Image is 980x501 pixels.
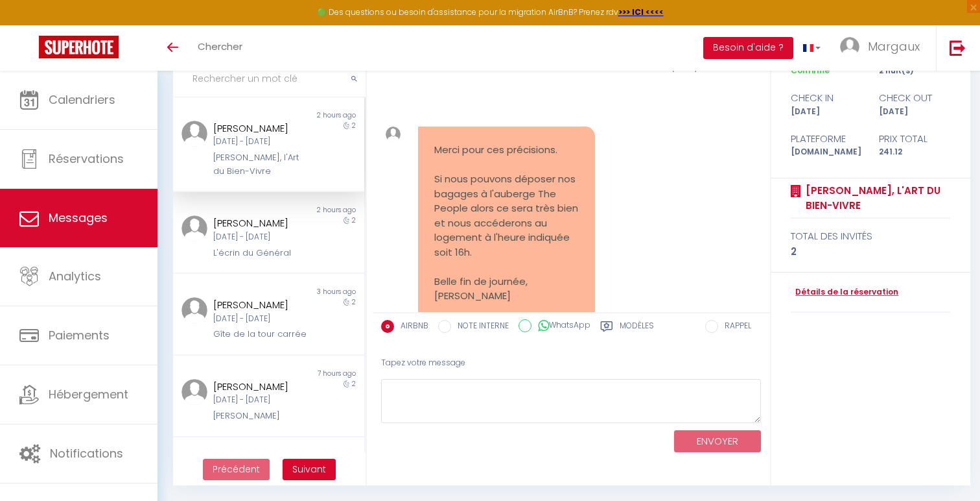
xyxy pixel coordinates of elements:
div: L'écrin du Général [213,247,308,260]
span: Calendriers [49,92,115,108]
a: >>> ICI <<<< [618,6,664,18]
span: Messages [49,210,108,226]
label: RAPPEL [718,320,751,334]
span: Margaux [868,38,920,55]
div: Plateforme [782,131,870,147]
div: 2 [791,244,950,260]
div: [PERSON_NAME] [213,297,308,313]
div: [PERSON_NAME] [213,121,308,136]
div: [PERSON_NAME], l'Art du Bien-Vivre [213,151,308,178]
a: Chercher [188,25,252,71]
img: ... [181,379,207,405]
span: Hébergement [49,386,128,402]
span: 2 [352,297,356,307]
span: Notifications [50,445,123,461]
label: NOTE INTERNE [451,320,509,334]
div: 2 hours ago [268,110,364,121]
pre: Merci pour ces précisions. Si nous pouvons déposer nos bagages à l'auberge The People alors ce se... [434,143,579,304]
div: 7 hours ago [268,369,364,379]
div: 2 nuit(s) [870,65,959,77]
span: Confirmé [791,65,830,76]
input: Rechercher un mot clé [173,61,366,97]
img: ... [181,121,207,147]
img: logout [950,40,966,56]
div: [DATE] - [DATE] [213,313,308,325]
img: ... [840,37,859,56]
img: Super Booking [39,36,119,58]
button: Besoin d'aide ? [703,37,793,59]
span: 2 [352,215,356,225]
img: ... [386,127,401,142]
a: Détails de la réservation [791,286,898,299]
span: Réservations [49,151,124,167]
span: Chercher [198,40,242,53]
span: Précédent [213,463,260,476]
a: ... Margaux [830,25,936,71]
div: 3 hours ago [268,287,364,297]
div: [DATE] - [DATE] [213,231,308,243]
span: Analytics [49,268,101,284]
label: WhatsApp [531,319,590,334]
div: Tapez votre message [381,347,762,379]
div: check out [870,90,959,106]
div: [DATE] [782,106,870,118]
div: 23 hours ago [268,450,364,461]
button: Previous [203,459,270,481]
span: 2 [352,121,356,130]
div: 2 hours ago [268,205,364,215]
div: [DATE] - [DATE] [213,394,308,406]
div: Gîte de la tour carrée [213,328,308,341]
button: ENVOYER [674,430,761,453]
div: 241.12 [870,146,959,158]
label: Modèles [620,320,654,336]
div: [DATE] - [DATE] [213,136,308,148]
div: check in [782,90,870,106]
span: Paiements [49,327,110,343]
label: AIRBNB [394,320,428,334]
div: Prix total [870,131,959,147]
div: [PERSON_NAME] [213,379,308,395]
button: Next [283,459,336,481]
div: total des invités [791,228,950,244]
span: Suivant [292,463,326,476]
div: [PERSON_NAME] [213,215,308,231]
div: [DATE] [870,106,959,118]
img: ... [181,297,207,323]
div: [PERSON_NAME] [213,409,308,422]
div: [DOMAIN_NAME] [782,146,870,158]
a: [PERSON_NAME], l'Art du Bien-Vivre [801,183,950,214]
img: ... [181,215,207,241]
span: 2 [352,379,356,389]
